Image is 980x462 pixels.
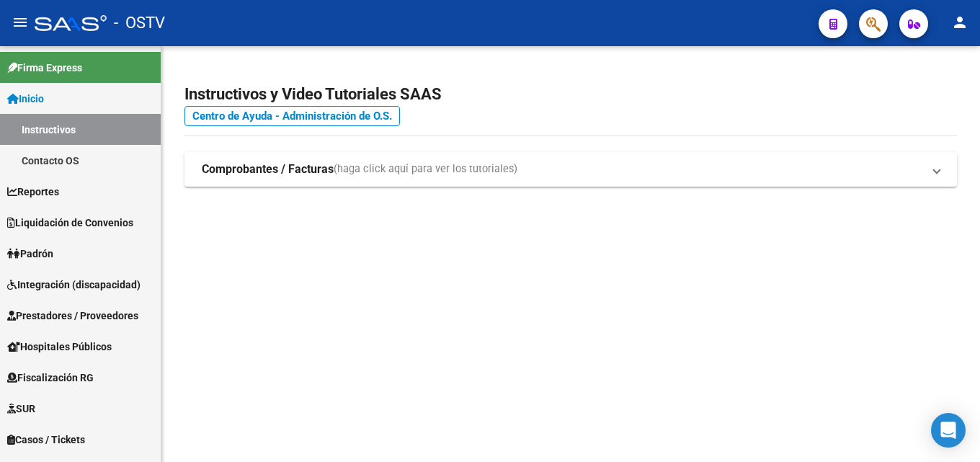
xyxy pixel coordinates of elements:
[184,106,400,126] a: Centro de Ayuda - Administración de O.S.
[114,7,165,39] span: - OSTV
[184,152,957,187] mat-expansion-panel-header: Comprobantes / Facturas(haga click aquí para ver los tutoriales)
[7,401,35,417] span: SUR
[7,370,94,386] span: Fiscalización RG
[7,432,85,448] span: Casos / Tickets
[7,277,141,293] span: Integración (discapacidad)
[12,14,29,31] mat-icon: menu
[7,60,82,76] span: Firma Express
[7,215,133,231] span: Liquidación de Convenios
[184,81,957,108] h2: Instructivos y Video Tutoriales SAAS
[7,91,44,107] span: Inicio
[7,308,138,324] span: Prestadores / Proveedores
[951,14,968,31] mat-icon: person
[931,413,966,448] div: Open Intercom Messenger
[334,161,517,177] span: (haga click aquí para ver los tutoriales)
[7,339,112,355] span: Hospitales Públicos
[7,184,59,200] span: Reportes
[202,161,334,177] strong: Comprobantes / Facturas
[7,246,53,262] span: Padrón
